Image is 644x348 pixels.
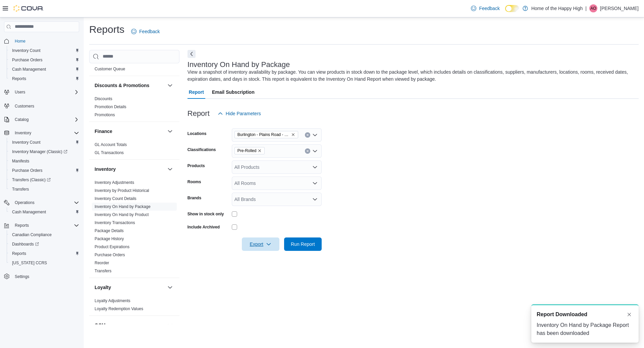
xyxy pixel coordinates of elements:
span: Home [12,37,79,45]
span: Home [15,39,25,44]
a: Cash Management [9,208,49,216]
a: Inventory Manager (Classic) [7,147,82,156]
div: Loyalty [89,297,179,316]
label: Include Archived [187,224,220,230]
div: Customer [89,65,179,76]
button: Home [1,36,82,46]
a: Transfers (Classic) [7,175,82,185]
a: GL Account Totals [95,142,127,147]
a: Canadian Compliance [9,231,54,239]
button: Inventory [95,166,165,172]
input: Dark Mode [505,5,519,12]
button: Inventory [1,128,82,138]
a: Reports [9,250,29,258]
span: Promotion Details [95,104,126,110]
button: Reports [7,249,82,258]
a: Promotion Details [95,105,126,109]
span: Inventory Manager (Classic) [12,149,67,154]
h3: Report [187,110,210,118]
button: OCM [166,321,174,329]
button: Hide Parameters [215,107,264,120]
span: Pre-Rolled [234,147,265,154]
span: Pre-Rolled [237,147,257,154]
span: Loyalty Redemption Values [95,306,143,311]
button: Operations [1,198,82,207]
span: Purchase Orders [12,168,43,173]
span: Report Downloaded [537,310,587,319]
label: Rooms [187,179,201,185]
span: Feedback [479,5,499,12]
span: Purchase Orders [9,166,79,175]
span: Transfers [9,185,79,193]
span: Inventory Count [9,47,79,55]
span: Transfers (Classic) [12,177,51,183]
span: Burlington - Plains Road - Friendly Stranger [234,131,298,138]
a: Purchase Orders [9,166,45,175]
a: Transfers (Classic) [9,176,53,184]
span: Inventory Count [12,48,41,53]
div: Alex Omiotek [589,4,597,12]
h1: Reports [89,23,124,36]
button: Open list of options [312,197,318,202]
span: Inventory Count Details [95,196,137,201]
span: AO [590,4,596,12]
span: Cash Management [9,208,79,216]
span: Reports [9,250,79,258]
a: Dashboards [9,240,42,248]
span: Burlington - Plains Road - Friendly Stranger [237,131,290,138]
span: Reports [12,221,79,229]
a: Inventory Count [9,47,43,55]
span: Email Subscription [212,85,255,99]
button: Loyalty [95,284,165,291]
button: Finance [95,128,165,135]
a: [US_STATE] CCRS [9,259,50,267]
button: Purchase Orders [7,55,82,65]
span: Catalog [15,117,29,122]
span: Promotions [95,112,115,118]
a: Inventory Count [9,138,43,146]
span: Inventory Count [12,140,41,145]
span: Inventory [15,130,31,136]
label: Locations [187,131,207,136]
span: Reports [12,76,26,81]
div: Discounts & Promotions [89,95,179,122]
h3: Loyalty [95,284,111,291]
a: Inventory Adjustments [95,180,134,185]
button: Settings [1,272,82,281]
button: Discounts & Promotions [95,82,165,89]
a: Promotions [95,113,115,117]
h3: Inventory [95,166,116,172]
a: Home [12,37,28,45]
button: Run Report [284,237,322,251]
div: Inventory On Hand by Package Report has been downloaded [537,321,633,337]
button: Reports [12,221,32,229]
span: Loyalty Adjustments [95,298,130,303]
span: Manifests [9,157,79,165]
img: Cova [13,5,44,12]
a: Inventory by Product Historical [95,188,149,193]
button: Inventory [12,129,34,137]
span: Product Expirations [95,244,129,250]
span: Feedback [139,28,160,35]
label: Show in stock only [187,211,224,217]
span: Customers [12,101,79,110]
a: Customers [12,102,37,110]
span: Report [189,85,204,99]
a: Customer Queue [95,67,125,71]
a: Product Expirations [95,245,129,249]
span: Catalog [12,116,79,124]
button: Open list of options [312,132,318,138]
h3: Inventory On Hand by Package [187,61,290,69]
a: Inventory On Hand by Product [95,212,149,217]
span: Inventory Manager (Classic) [9,148,79,156]
a: Transfers [95,269,111,273]
span: Operations [12,199,79,207]
span: Purchase Orders [95,252,125,258]
button: Export [242,237,279,251]
span: Customer Queue [95,66,125,72]
span: Reorder [95,260,109,266]
p: Home of the Happy High [531,4,583,12]
button: Inventory Count [7,138,82,147]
